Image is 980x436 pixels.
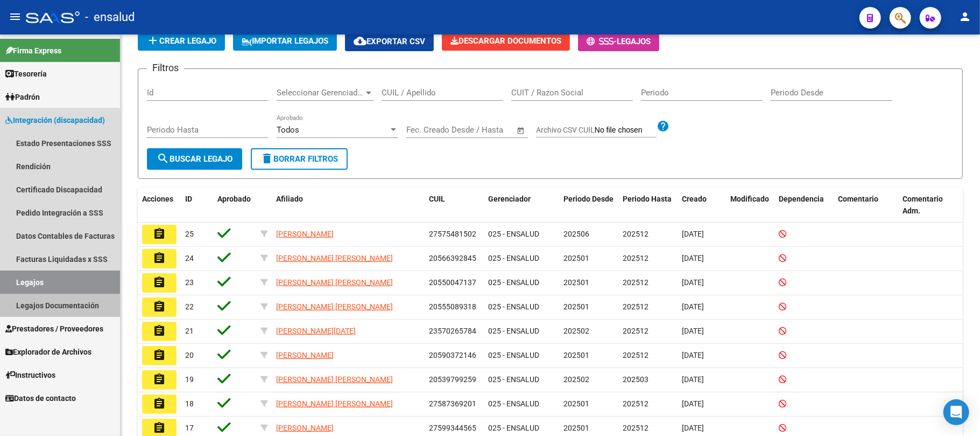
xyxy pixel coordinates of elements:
[185,351,194,359] span: 20
[213,188,256,223] datatable-header-cell: Aprobado
[9,10,22,23] mat-icon: menu
[730,195,769,203] span: Modificado
[233,31,337,51] button: IMPORTAR LEGAJOS
[488,327,539,335] span: 025 - ENSALUD
[488,195,531,203] span: Gerenciador
[726,188,774,223] datatable-header-cell: Modificado
[623,278,648,287] span: 202512
[147,60,184,75] h3: Filtros
[682,230,704,238] span: [DATE]
[185,195,192,203] span: ID
[563,399,589,408] span: 202501
[276,327,356,335] span: [PERSON_NAME][DATE]
[276,230,334,238] span: [PERSON_NAME]
[153,276,166,289] mat-icon: assignment
[272,188,425,223] datatable-header-cell: Afiliado
[429,302,476,311] span: 20555089318
[153,252,166,265] mat-icon: assignment
[587,37,617,46] span: -
[682,424,704,432] span: [DATE]
[276,195,303,203] span: Afiliado
[429,351,476,359] span: 20590372146
[943,399,969,425] div: Open Intercom Messenger
[595,126,657,135] input: Archivo CSV CUIL
[429,195,445,203] span: CUIL
[618,188,678,223] datatable-header-cell: Periodo Hasta
[488,399,539,408] span: 025 - ENSALUD
[898,188,963,223] datatable-header-cell: Comentario Adm.
[623,375,648,384] span: 202503
[5,114,105,126] span: Integración (discapacidad)
[153,397,166,410] mat-icon: assignment
[277,125,299,135] span: Todos
[515,124,527,137] button: Open calendar
[147,148,242,170] button: Buscar Legajo
[242,36,328,46] span: IMPORTAR LEGAJOS
[5,91,40,103] span: Padrón
[451,125,503,135] input: End date
[623,424,648,432] span: 202512
[903,195,943,216] span: Comentario Adm.
[536,126,595,134] span: Archivo CSV CUIL
[429,375,476,384] span: 20539799259
[185,302,194,311] span: 22
[185,254,194,262] span: 24
[276,424,334,432] span: [PERSON_NAME]
[5,369,55,381] span: Instructivos
[779,195,824,203] span: Dependencia
[623,195,672,203] span: Periodo Hasta
[138,31,225,51] button: Crear Legajo
[260,152,273,165] mat-icon: delete
[425,188,484,223] datatable-header-cell: CUIL
[682,351,704,359] span: [DATE]
[563,327,589,335] span: 202502
[682,302,704,311] span: [DATE]
[153,373,166,386] mat-icon: assignment
[276,351,334,359] span: [PERSON_NAME]
[488,254,539,262] span: 025 - ENSALUD
[429,327,476,335] span: 23570265784
[682,195,707,203] span: Creado
[153,421,166,434] mat-icon: assignment
[578,31,659,51] button: -Legajos
[563,195,614,203] span: Periodo Desde
[157,154,232,164] span: Buscar Legajo
[838,195,878,203] span: Comentario
[450,36,561,46] span: Descargar Documentos
[488,424,539,432] span: 025 - ENSALUD
[5,323,103,335] span: Prestadores / Proveedores
[251,148,348,170] button: Borrar Filtros
[623,230,648,238] span: 202512
[185,375,194,384] span: 19
[563,230,589,238] span: 202506
[217,195,251,203] span: Aprobado
[682,399,704,408] span: [DATE]
[185,278,194,287] span: 23
[185,424,194,432] span: 17
[5,346,91,358] span: Explorador de Archivos
[5,68,47,80] span: Tesorería
[354,37,425,46] span: Exportar CSV
[260,154,338,164] span: Borrar Filtros
[682,327,704,335] span: [DATE]
[276,278,393,287] span: [PERSON_NAME] [PERSON_NAME]
[181,188,213,223] datatable-header-cell: ID
[277,88,364,98] span: Seleccionar Gerenciador
[442,31,570,51] button: Descargar Documentos
[623,351,648,359] span: 202512
[563,302,589,311] span: 202501
[85,5,135,29] span: - ensalud
[406,125,441,135] input: Start date
[488,351,539,359] span: 025 - ENSALUD
[617,37,651,46] span: Legajos
[157,152,170,165] mat-icon: search
[678,188,726,223] datatable-header-cell: Creado
[623,302,648,311] span: 202512
[185,399,194,408] span: 18
[345,31,434,51] button: Exportar CSV
[153,227,166,240] mat-icon: assignment
[146,34,159,47] mat-icon: add
[138,188,181,223] datatable-header-cell: Acciones
[834,188,898,223] datatable-header-cell: Comentario
[623,399,648,408] span: 202512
